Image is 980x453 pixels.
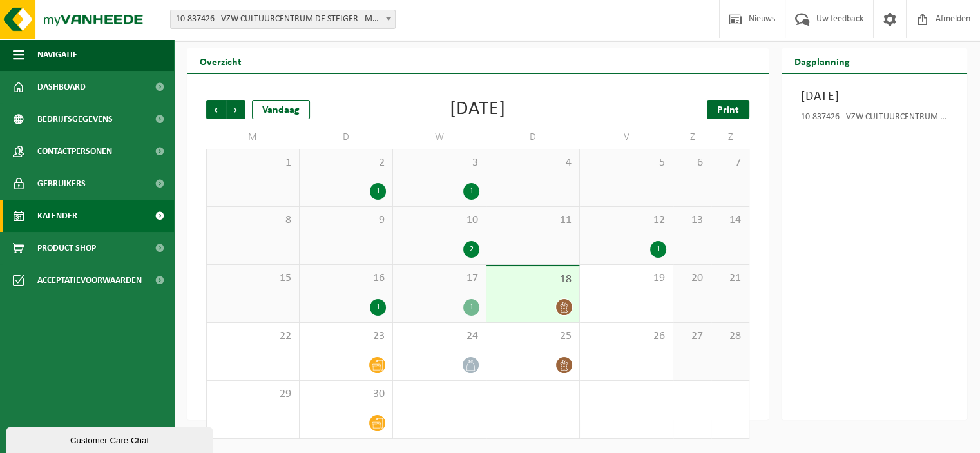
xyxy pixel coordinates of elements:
div: 1 [650,241,666,258]
span: 10-837426 - VZW CULTUURCENTRUM DE STEIGER - MENEN [170,10,396,29]
span: 16 [306,271,386,285]
span: 3 [399,156,479,170]
span: 12 [586,213,666,227]
span: Volgende [226,100,245,119]
div: 2 [463,241,479,258]
span: 20 [680,271,704,285]
span: 19 [586,271,666,285]
div: 1 [370,183,386,200]
h2: Dagplanning [782,48,863,73]
span: 1 [213,156,293,170]
td: D [300,126,393,149]
span: 14 [718,213,742,227]
span: Navigatie [37,39,77,71]
td: V [580,126,673,149]
span: Contactpersonen [37,135,112,168]
span: 9 [306,213,386,227]
span: 24 [399,329,479,343]
td: M [206,126,300,149]
a: Print [707,100,749,119]
td: W [393,126,486,149]
span: 10-837426 - VZW CULTUURCENTRUM DE STEIGER - MENEN [171,10,395,28]
span: 27 [680,329,704,343]
span: 7 [718,156,742,170]
div: [DATE] [450,100,506,119]
span: 5 [586,156,666,170]
span: 26 [586,329,666,343]
div: 10-837426 - VZW CULTUURCENTRUM DE STEIGER - MENEN [801,113,948,126]
td: D [486,126,580,149]
span: Print [717,105,739,115]
span: Dashboard [37,71,86,103]
span: 25 [493,329,573,343]
span: Kalender [37,200,77,232]
div: Vandaag [252,100,310,119]
span: Vorige [206,100,226,119]
h3: [DATE] [801,87,948,106]
span: 23 [306,329,386,343]
span: 11 [493,213,573,227]
td: Z [711,126,749,149]
h2: Overzicht [187,48,255,73]
div: 1 [463,299,479,316]
span: 8 [213,213,293,227]
span: 4 [493,156,573,170]
span: 10 [399,213,479,227]
span: 22 [213,329,293,343]
span: 6 [680,156,704,170]
span: Gebruikers [37,168,86,200]
iframe: chat widget [6,425,215,453]
span: 30 [306,387,386,401]
span: Product Shop [37,232,96,264]
td: Z [673,126,711,149]
span: 29 [213,387,293,401]
div: 1 [463,183,479,200]
span: 18 [493,273,573,287]
span: Bedrijfsgegevens [37,103,113,135]
span: 15 [213,271,293,285]
div: 1 [370,299,386,316]
span: 13 [680,213,704,227]
span: 17 [399,271,479,285]
span: 2 [306,156,386,170]
span: 28 [718,329,742,343]
span: Acceptatievoorwaarden [37,264,142,296]
span: 21 [718,271,742,285]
